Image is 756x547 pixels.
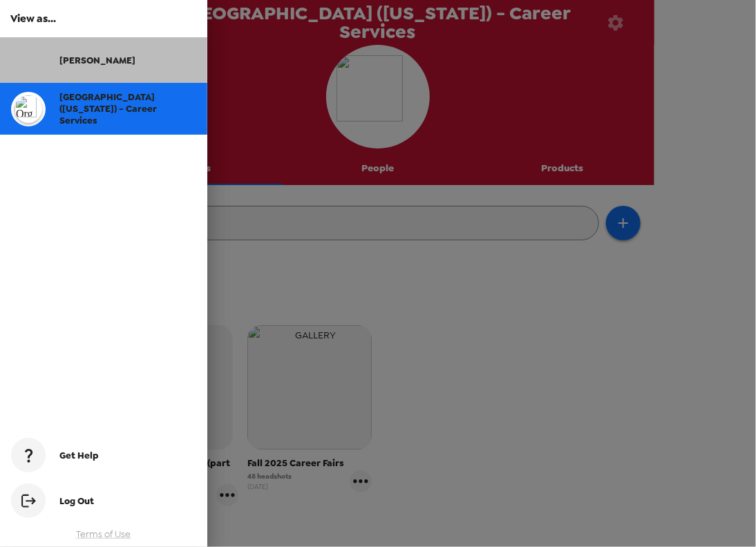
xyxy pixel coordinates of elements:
span: [PERSON_NAME] [59,55,135,66]
span: [GEOGRAPHIC_DATA] ([US_STATE]) - Career Services [59,91,157,126]
img: userImage [11,43,46,77]
span: Get Help [59,450,99,461]
h6: View as... [10,10,197,27]
a: Terms of Use [77,528,131,540]
span: Log Out [59,495,94,507]
img: org logo [15,95,42,123]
